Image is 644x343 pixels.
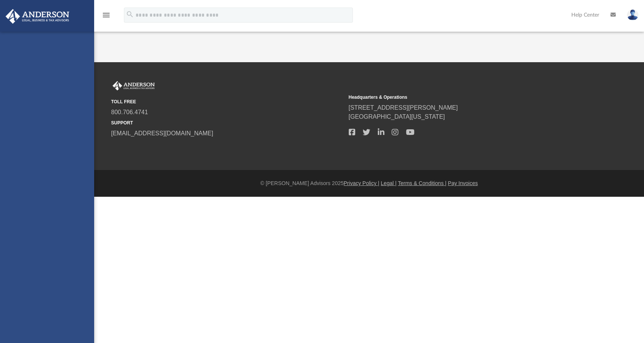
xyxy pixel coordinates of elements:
a: Privacy Policy | [344,180,380,186]
img: Anderson Advisors Platinum Portal [111,81,156,91]
a: 800.706.4741 [111,109,148,115]
i: search [126,10,134,18]
a: Terms & Conditions | [398,180,447,186]
small: TOLL FREE [111,98,343,105]
small: SUPPORT [111,119,343,126]
img: User Pic [627,9,638,20]
i: menu [102,11,111,20]
a: Legal | [381,180,397,186]
a: Pay Invoices [448,180,478,186]
img: Anderson Advisors Platinum Portal [3,9,72,24]
div: © [PERSON_NAME] Advisors 2025 [94,179,644,187]
a: [GEOGRAPHIC_DATA][US_STATE] [349,113,445,120]
a: [STREET_ADDRESS][PERSON_NAME] [349,104,458,111]
a: [EMAIL_ADDRESS][DOMAIN_NAME] [111,130,213,136]
small: Headquarters & Operations [349,94,581,101]
a: menu [102,14,111,20]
